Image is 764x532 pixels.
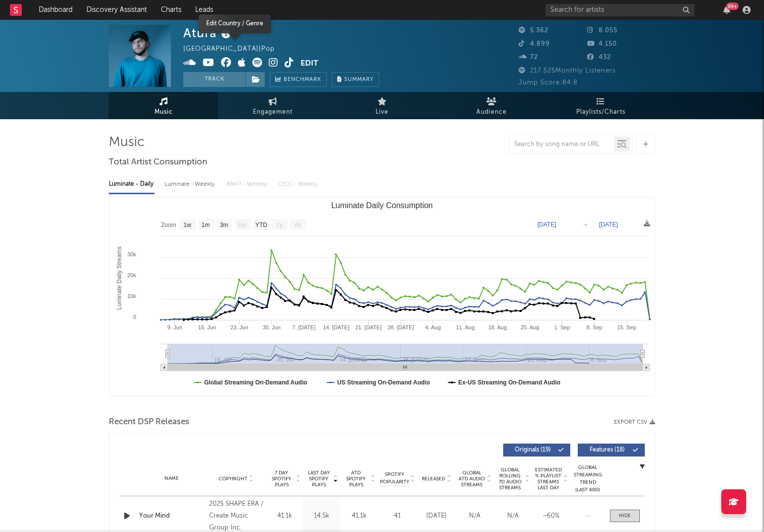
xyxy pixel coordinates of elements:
[109,416,189,428] span: Recent DSP Releases
[496,511,530,521] div: N/A
[230,324,248,330] text: 23. Jun
[184,222,192,228] text: 1w
[380,471,409,486] span: Spotify Popularity
[587,324,603,330] text: 8. Sep
[387,324,414,330] text: 28. [DATE]
[519,79,578,86] span: Jump Score: 84.8
[202,222,210,228] text: 1m
[306,470,332,488] span: Last Day Spotify Plays
[573,464,603,494] div: Global Streaming Trend (Last 60D)
[127,272,136,278] text: 20k
[519,41,550,47] span: 4.899
[154,106,173,118] span: Music
[537,221,556,228] text: [DATE]
[301,58,318,70] button: Edit
[127,293,136,299] text: 10k
[133,314,136,320] text: 0
[587,27,617,34] span: 8.055
[109,92,218,119] a: Music
[355,324,382,330] text: 21. [DATE]
[127,251,136,257] text: 30k
[614,419,655,425] button: Export CSV
[183,72,245,87] button: Track
[183,43,286,55] div: [GEOGRAPHIC_DATA] | Pop
[109,176,154,193] div: Luminate - Daily
[546,92,655,119] a: Playlists/Charts
[599,221,618,228] text: [DATE]
[164,176,217,193] div: Luminate - Weekly
[238,222,247,228] text: 6m
[458,379,561,386] text: Ex-US Streaming On-Demand Audio
[109,156,207,168] span: Total Artist Consumption
[268,470,295,488] span: 7 Day Spotify Plays
[255,222,267,228] text: YTD
[726,2,739,10] div: 99 +
[578,444,645,456] button: Features(18)
[343,511,375,521] div: 41.1k
[554,324,570,330] text: 1. Sep
[219,476,247,482] span: Copyright
[425,324,441,330] text: 4. Aug
[519,54,538,61] span: 72
[139,511,204,521] a: Your Mind
[617,324,636,330] text: 15. Sep
[337,379,430,386] text: US Streaming On-Demand Audio
[458,470,485,488] span: Global ATD Audio Streams
[584,447,630,453] span: Features ( 18 )
[276,222,283,228] text: 1y
[422,476,445,482] span: Released
[109,197,655,396] svg: Luminate Daily Consumption
[253,106,293,118] span: Engagement
[519,27,548,34] span: 5.362
[323,324,349,330] text: 14. [DATE]
[456,324,474,330] text: 11. Aug
[510,447,555,453] span: Originals ( 19 )
[503,444,570,456] button: Originals(19)
[437,92,546,119] a: Audience
[420,511,453,521] div: [DATE]
[723,6,730,14] button: 99+
[204,379,307,386] text: Global Streaming On-Demand Audio
[576,106,625,118] span: Playlists/Charts
[218,92,327,119] a: Engagement
[521,324,539,330] text: 25. Aug
[292,324,315,330] text: 7. [DATE]
[116,246,123,309] text: Luminate Daily Streams
[284,74,321,86] span: Benchmark
[582,221,588,228] text: →
[509,141,614,149] input: Search by song name or URL
[343,470,369,488] span: ATD Spotify Plays
[198,324,216,330] text: 16. Jun
[545,4,694,16] input: Search for artists
[587,41,617,47] span: 4.150
[327,92,437,119] a: Live
[476,106,507,118] span: Audience
[380,511,415,521] div: 41
[139,475,204,482] div: Name
[535,511,568,521] div: ~ 60 %
[496,467,524,491] span: Global Rolling 7D Audio Streams
[220,222,229,228] text: 3m
[268,511,301,521] div: 41.1k
[344,77,374,82] span: Summary
[161,222,176,228] text: Zoom
[306,511,338,521] div: 14.5k
[270,72,327,87] a: Benchmark
[488,324,507,330] text: 18. Aug
[183,25,233,41] div: Atura
[376,106,388,118] span: Live
[263,324,281,330] text: 30. Jun
[294,222,301,228] text: All
[519,68,616,74] span: 217.525 Monthly Listeners
[458,511,491,521] div: N/A
[331,201,433,210] text: Luminate Daily Consumption
[535,467,562,491] span: Estimated % Playlist Streams Last Day
[587,54,611,61] span: 432
[167,324,182,330] text: 9. Jun
[332,72,379,87] button: Summary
